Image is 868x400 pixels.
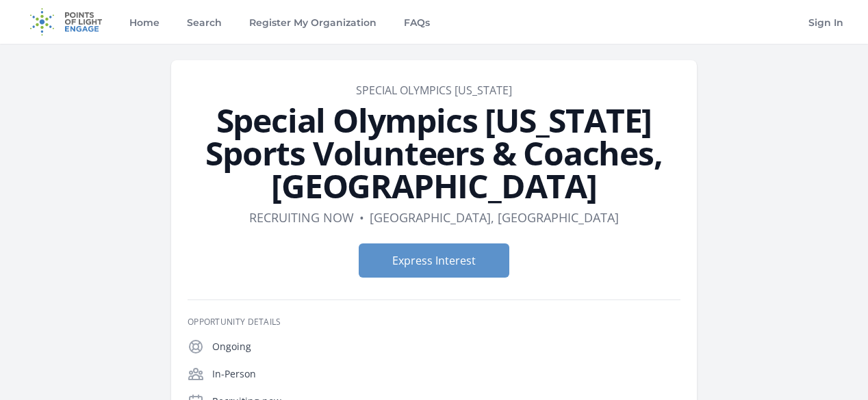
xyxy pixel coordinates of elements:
[359,208,364,227] div: •
[212,367,680,381] p: In-Person
[249,208,354,227] dd: Recruiting now
[188,317,680,328] h3: Opportunity Details
[370,208,619,227] dd: [GEOGRAPHIC_DATA], [GEOGRAPHIC_DATA]
[359,243,509,278] button: Express Interest
[356,83,512,98] a: Special Olympics [US_STATE]
[188,104,680,202] h1: Special Olympics [US_STATE] Sports Volunteers & Coaches, [GEOGRAPHIC_DATA]
[212,340,680,354] p: Ongoing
